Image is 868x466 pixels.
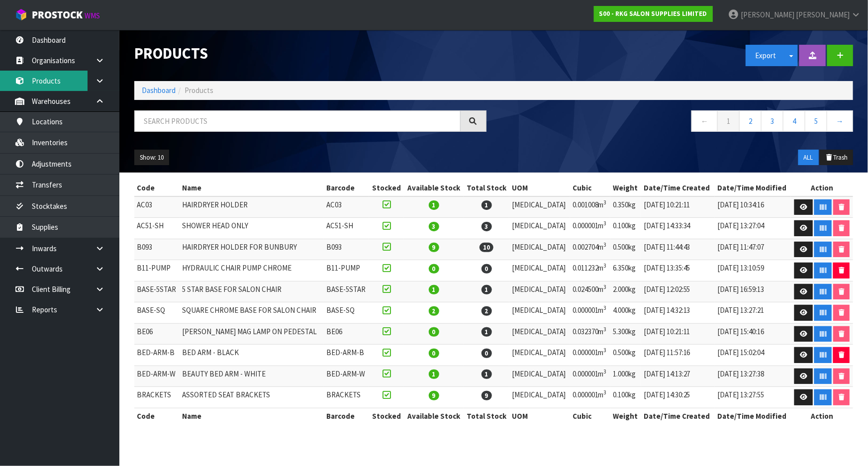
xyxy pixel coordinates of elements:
[604,220,607,227] sup: 3
[324,366,370,387] td: BED-ARM-W
[604,241,607,248] sup: 3
[482,306,492,316] span: 2
[641,281,715,302] td: [DATE] 12:02:55
[715,302,791,324] td: [DATE] 13:27:21
[761,110,783,132] a: 3
[134,345,180,366] td: BED-ARM-B
[641,345,715,366] td: [DATE] 11:57:16
[429,391,439,400] span: 9
[610,260,641,281] td: 6.350kg
[180,239,324,260] td: HAIRDRYER HOLDER FOR BUNBURY
[404,180,463,196] th: Available Stock
[610,180,641,196] th: Weight
[570,387,610,408] td: 0.000001m
[570,281,610,302] td: 0.024500m
[509,180,570,196] th: UOM
[324,345,370,366] td: BED-ARM-B
[134,387,180,408] td: BRACKETS
[324,239,370,260] td: B093
[570,345,610,366] td: 0.000001m
[604,304,607,311] sup: 3
[715,366,791,387] td: [DATE] 13:27:38
[791,408,853,424] th: Action
[482,370,492,379] span: 1
[180,260,324,281] td: HYDRAULIC CHAIR PUMP CHROME
[134,408,180,424] th: Code
[180,323,324,345] td: [PERSON_NAME] MAG LAMP ON PEDESTAL
[509,196,570,218] td: [MEDICAL_DATA]
[324,260,370,281] td: B11-PUMP
[480,243,493,252] span: 10
[85,11,100,20] small: WMS
[324,218,370,239] td: AC51-SH
[610,218,641,239] td: 0.100kg
[604,199,607,206] sup: 3
[641,180,715,196] th: Date/Time Created
[604,283,607,290] sup: 3
[746,45,785,66] button: Export
[604,347,607,354] sup: 3
[369,180,404,196] th: Stocked
[715,281,791,302] td: [DATE] 16:59:13
[501,110,854,135] nav: Page navigation
[180,366,324,387] td: BEAUTY BED ARM - WHITE
[641,302,715,324] td: [DATE] 14:32:13
[610,408,641,424] th: Weight
[324,323,370,345] td: BE06
[641,218,715,239] td: [DATE] 14:33:34
[134,260,180,281] td: B11-PUMP
[429,306,439,316] span: 2
[464,180,510,196] th: Total Stock
[820,150,853,166] button: Trash
[610,345,641,366] td: 0.500kg
[134,218,180,239] td: AC51-SH
[570,366,610,387] td: 0.000001m
[482,264,492,274] span: 0
[429,200,439,210] span: 1
[429,222,439,231] span: 3
[791,180,853,196] th: Action
[715,345,791,366] td: [DATE] 15:02:04
[641,408,715,424] th: Date/Time Created
[324,302,370,324] td: BASE-SQ
[827,110,853,132] a: →
[482,391,492,400] span: 9
[570,260,610,281] td: 0.011232m
[180,281,324,302] td: 5 STAR BASE FOR SALON CHAIR
[805,110,827,132] a: 5
[429,243,439,252] span: 9
[509,408,570,424] th: UOM
[604,368,607,375] sup: 3
[509,366,570,387] td: [MEDICAL_DATA]
[715,239,791,260] td: [DATE] 11:47:07
[741,10,794,19] span: [PERSON_NAME]
[604,389,607,396] sup: 3
[482,327,492,337] span: 1
[604,262,607,269] sup: 3
[134,302,180,324] td: BASE-SQ
[641,366,715,387] td: [DATE] 14:13:27
[610,196,641,218] td: 0.350kg
[32,8,83,21] span: ProStock
[594,6,713,22] a: S00 - RKG SALON SUPPLIES LIMITED
[324,408,370,424] th: Barcode
[715,323,791,345] td: [DATE] 15:40:16
[482,349,492,358] span: 0
[180,196,324,218] td: HAIRDRYER HOLDER
[180,408,324,424] th: Name
[783,110,805,132] a: 4
[429,264,439,274] span: 0
[739,110,762,132] a: 2
[482,200,492,210] span: 1
[570,408,610,424] th: Cubic
[324,196,370,218] td: AC03
[482,285,492,294] span: 1
[134,150,169,166] button: Show: 10
[134,180,180,196] th: Code
[599,9,707,18] strong: S00 - RKG SALON SUPPLIES LIMITED
[509,345,570,366] td: [MEDICAL_DATA]
[134,323,180,345] td: BE06
[641,323,715,345] td: [DATE] 10:21:11
[610,281,641,302] td: 2.000kg
[134,281,180,302] td: BASE-5STAR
